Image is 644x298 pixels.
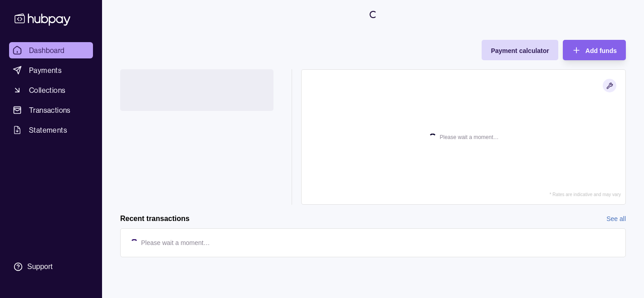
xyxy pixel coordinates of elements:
p: * Rates are indicative and may vary [550,192,621,197]
span: Payment calculator [491,47,549,54]
a: Dashboard [9,42,93,58]
span: Payments [29,65,62,76]
a: See all [606,214,626,224]
a: Support [9,257,93,276]
a: Transactions [9,102,93,118]
span: Collections [29,85,65,96]
a: Statements [9,122,93,138]
button: Add funds [563,40,626,60]
button: Payment calculator [482,40,558,60]
span: Dashboard [29,45,65,56]
a: Payments [9,62,93,78]
p: Please wait a moment… [141,238,210,248]
a: Collections [9,82,93,98]
p: Please wait a moment… [439,132,498,142]
span: Add funds [585,47,617,54]
span: Transactions [29,105,71,115]
h2: Recent transactions [120,214,190,224]
span: Statements [29,125,67,135]
div: Support [27,262,53,272]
